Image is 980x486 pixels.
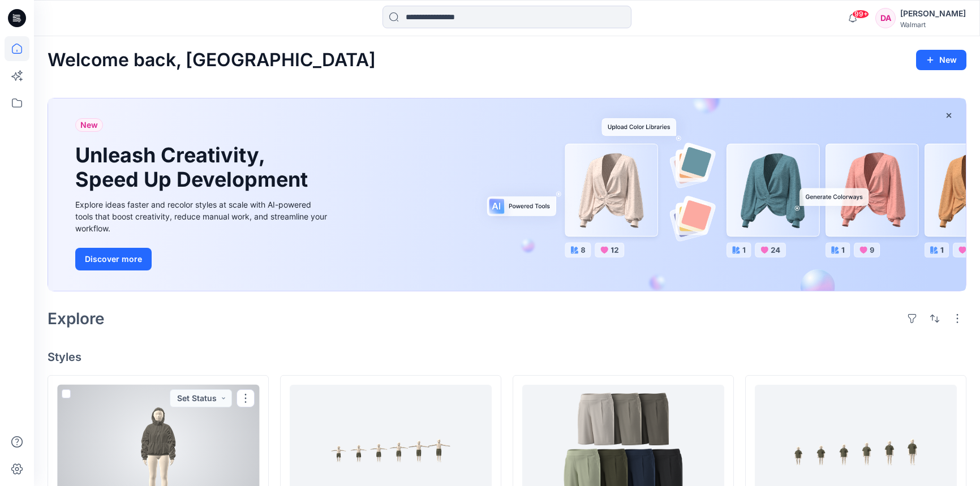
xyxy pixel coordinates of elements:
[900,7,966,20] div: [PERSON_NAME]
[852,10,869,19] span: 99+
[875,8,896,28] div: DA
[916,50,966,70] button: New
[75,199,330,234] div: Explore ideas faster and recolor styles at scale with AI-powered tools that boost creativity, red...
[80,118,98,132] span: New
[48,309,105,328] h2: Explore
[75,143,313,192] h1: Unleash Creativity, Speed Up Development
[48,50,376,71] h2: Welcome back, [GEOGRAPHIC_DATA]
[75,248,330,270] a: Discover more
[75,248,152,270] button: Discover more
[48,350,966,364] h4: Styles
[900,20,966,29] div: Walmart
